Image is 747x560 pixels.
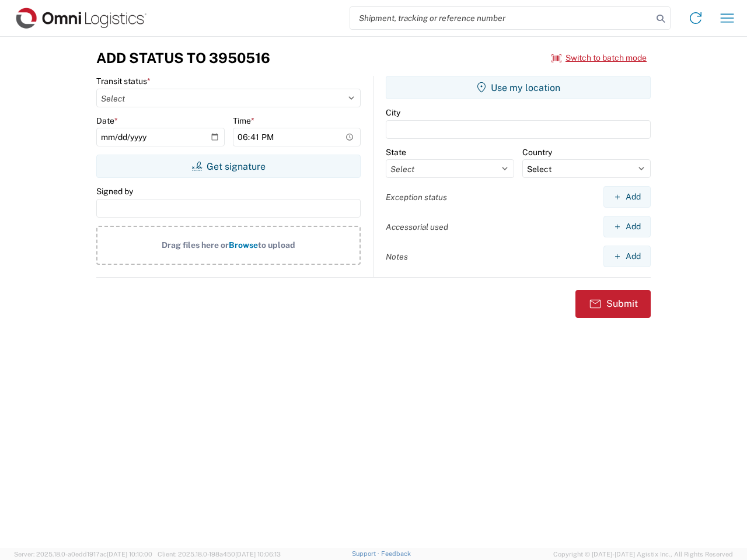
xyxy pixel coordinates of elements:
[235,551,281,558] span: [DATE] 10:06:13
[96,186,133,197] label: Signed by
[603,186,651,208] button: Add
[14,551,152,558] span: Server: 2025.18.0-a0edd1917ac
[258,240,295,250] span: to upload
[603,246,651,267] button: Add
[229,240,258,250] span: Browse
[381,550,411,557] a: Feedback
[162,240,229,250] span: Drag files here or
[350,7,652,29] input: Shipment, tracking or reference number
[386,192,447,202] label: Exception status
[551,48,647,68] button: Switch to batch mode
[386,251,408,262] label: Notes
[386,222,448,232] label: Accessorial used
[96,116,118,126] label: Date
[107,551,152,558] span: [DATE] 10:10:00
[96,76,151,86] label: Transit status
[603,216,651,237] button: Add
[158,551,281,558] span: Client: 2025.18.0-198a450
[386,147,406,157] label: State
[233,116,254,126] label: Time
[553,549,733,559] span: Copyright © [DATE]-[DATE] Agistix Inc., All Rights Reserved
[96,155,361,178] button: Get signature
[522,147,552,157] label: Country
[96,50,270,66] h3: Add Status to 3950516
[386,76,651,99] button: Use my location
[352,550,381,557] a: Support
[386,107,400,118] label: City
[575,290,651,318] button: Submit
